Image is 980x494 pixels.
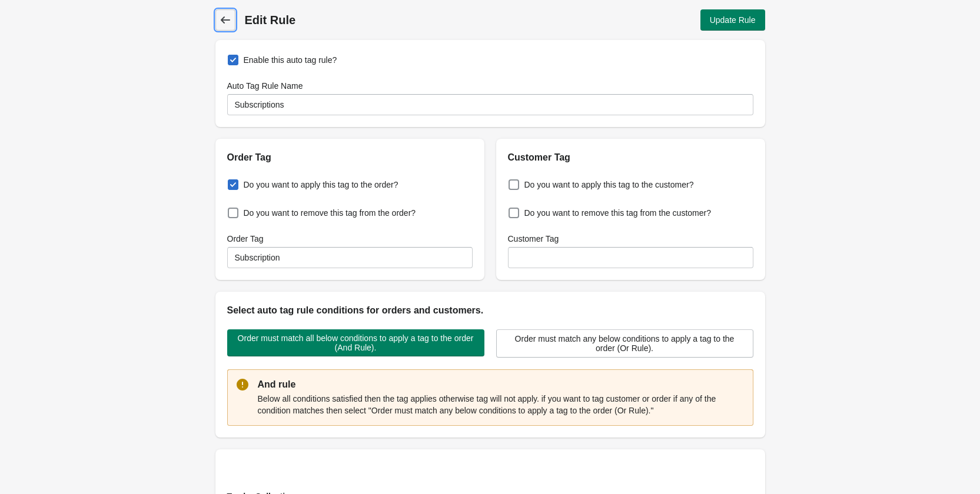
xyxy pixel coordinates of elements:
span: Order must match any below conditions to apply a tag to the order (Or Rule). [506,334,743,353]
span: Update Rule [710,15,756,25]
span: Do you want to apply this tag to the order? [244,179,398,191]
h2: Customer Tag [508,151,753,165]
p: Below all conditions satisfied then the tag applies otherwise tag will not apply. if you want to ... [258,393,744,416]
h2: Order Tag [227,151,473,165]
span: Do you want to remove this tag from the customer? [524,207,711,219]
h2: Select auto tag rule conditions for orders and customers. [227,303,753,318]
span: Do you want to apply this tag to the customer? [524,179,694,191]
h1: Edit Rule [245,12,489,28]
label: Order Tag [227,233,264,245]
button: Update Rule [700,9,765,31]
span: Order must match all below conditions to apply a tag to the order (And Rule). [237,333,475,352]
span: Enable this auto tag rule? [244,54,337,66]
span: Do you want to remove this tag from the order? [244,207,416,219]
button: Order must match any below conditions to apply a tag to the order (Or Rule). [496,329,753,358]
button: Order must match all below conditions to apply a tag to the order (And Rule). [227,329,484,356]
label: Auto Tag Rule Name [227,80,303,92]
label: Customer Tag [508,233,559,245]
p: And rule [258,378,744,392]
